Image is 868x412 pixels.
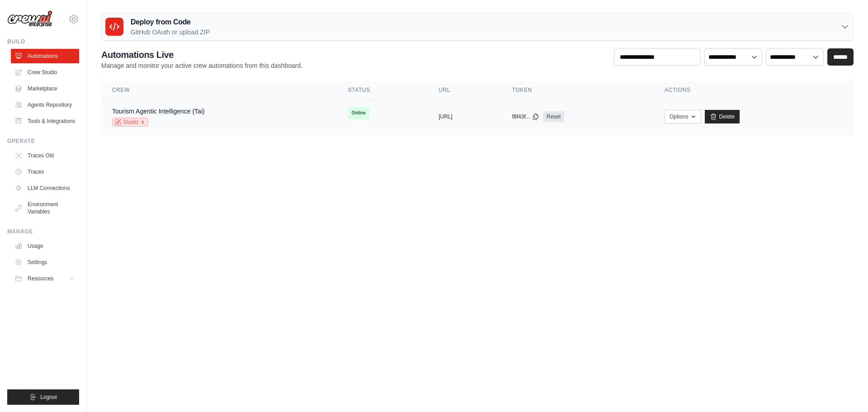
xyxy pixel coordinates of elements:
p: Manage and monitor your active crew automations from this dashboard. [101,61,302,70]
button: Options [665,110,701,123]
th: URL [428,81,501,99]
span: Resources [28,275,53,282]
img: Logo [7,10,52,28]
th: Token [501,81,654,99]
span: Logout [40,393,57,401]
div: Build [7,38,79,45]
a: Traces Old [11,148,79,163]
button: Logout [7,389,79,405]
div: Operate [7,137,79,145]
th: Status [337,81,428,99]
div: Manage [7,228,79,235]
a: Environment Variables [11,197,79,219]
a: Reset [543,111,564,122]
a: Automations [11,49,79,63]
a: Tools & Integrations [11,114,79,128]
a: Marketplace [11,81,79,96]
th: Actions [654,81,854,99]
a: Agents Repository [11,98,79,112]
button: Resources [11,271,79,286]
a: LLM Connections [11,181,79,195]
a: Studio [112,118,148,127]
a: Settings [11,255,79,270]
p: GitHub OAuth or upload ZIP [131,28,210,37]
h2: Automations Live [101,48,302,61]
a: Crew Studio [11,65,79,80]
button: f8f43f... [512,113,539,120]
th: Crew [101,81,337,99]
h3: Deploy from Code [131,17,210,28]
a: Tourism Agentic Intelligence (Tai) [112,108,205,115]
a: Traces [11,165,79,179]
a: Delete [705,110,740,123]
a: Usage [11,239,79,253]
span: Online [348,107,369,119]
